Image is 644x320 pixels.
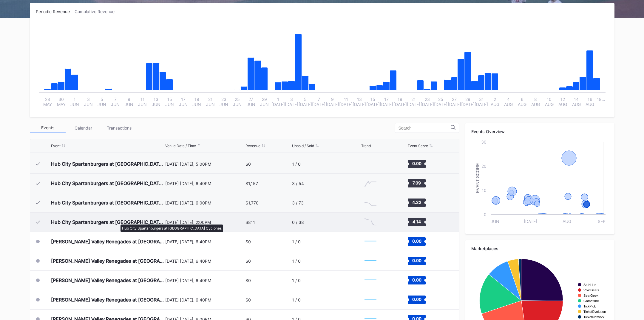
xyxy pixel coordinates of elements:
div: 1 / 0 [292,259,301,264]
div: 1 / 0 [292,239,301,244]
text: 10 [482,188,487,193]
div: [DATE] [DATE], 6:00PM [165,200,244,205]
text: 23 [DATE] [421,97,434,107]
div: [DATE] [DATE], 6:40PM [165,278,244,283]
div: Events Overview [471,129,609,134]
div: $0 [245,161,251,167]
svg: Chart​title [362,157,379,172]
text: 0.00 [412,239,421,244]
text: 18… [597,97,605,102]
svg: Chart title [36,22,609,111]
div: [DATE] [DATE], 6:40PM [165,259,244,264]
text: 0.00 [412,277,421,282]
div: 3 / 73 [292,200,304,205]
svg: Chart​title [362,273,379,288]
div: [PERSON_NAME] Valley Renegades at [GEOGRAPHIC_DATA] Cyclones [51,277,164,283]
text: Aug [563,219,571,224]
text: 8 Aug [531,97,540,107]
div: 3 / 54 [292,181,304,186]
text: 7 [DATE] [312,97,325,107]
text: 29 [DATE] [461,97,475,107]
text: 5 Jun [98,97,106,107]
svg: Chart title [471,139,609,228]
div: Events [30,123,66,133]
text: 17 [DATE] [380,97,393,107]
text: 3 Jun [84,97,93,107]
text: 7.09 [413,180,421,185]
div: Cumulative Revenue [75,9,119,14]
text: 17 Jun [179,97,188,107]
text: 6 Aug [518,97,526,107]
svg: Chart​title [362,176,379,191]
div: [PERSON_NAME] Valley Renegades at [GEOGRAPHIC_DATA] Cyclones [51,297,164,303]
text: 9 Jun [125,97,133,107]
text: 29 Jun [260,97,269,107]
div: $0 [245,297,251,302]
text: 1 [DATE] [271,97,285,107]
div: [DATE] [DATE], 5:00PM [165,161,244,167]
div: $1,770 [245,200,259,205]
text: 13 [DATE] [353,97,366,107]
text: 12 Aug [558,97,567,107]
text: 30 May [57,97,66,107]
text: TickPick [583,304,596,308]
text: 27 Jun [247,97,255,107]
text: 14 Aug [572,97,581,107]
text: 23 Jun [220,97,228,107]
div: Unsold / Sold [292,144,314,148]
div: 1 / 0 [292,278,301,283]
div: Transactions [101,123,137,133]
div: 1 / 0 [292,297,301,302]
div: $0 [245,259,251,264]
div: [PERSON_NAME] Valley Renegades at [GEOGRAPHIC_DATA] Cyclones [51,258,164,264]
text: 11 Jun [138,97,147,107]
text: VividSeats [583,288,599,292]
svg: Chart​title [362,293,379,307]
text: Event Score [475,163,480,193]
text: 3 [DATE] [285,97,298,107]
svg: Chart​title [362,234,379,249]
text: 15 [DATE] [366,97,380,107]
div: Event [51,144,61,148]
text: 21 [DATE] [407,97,420,107]
text: TicketEvolution [583,310,606,313]
svg: Chart​title [362,254,379,269]
div: 1 / 0 [292,161,301,167]
text: 4.14 [413,219,421,224]
text: Jun [491,219,499,224]
div: Hub City Spartanburgers at [GEOGRAPHIC_DATA] Cyclones [51,219,164,225]
text: 7 Jun [111,97,120,107]
input: Search [399,126,451,130]
text: 20 [481,164,487,169]
text: 31 [DATE] [475,97,488,107]
text: 10 Aug [545,97,554,107]
text: 4.22 [412,200,421,205]
text: 0.00 [412,297,421,302]
text: 30 [481,139,487,144]
text: StubHub [583,283,597,287]
div: [DATE] [DATE], 2:00PM [165,220,244,225]
div: [DATE] [DATE], 6:40PM [165,239,244,244]
text: 13 Jun [152,97,160,107]
text: 4 Aug [504,97,513,107]
text: 28 May [43,97,52,107]
div: $0 [245,239,251,244]
div: $1,157 [245,181,258,186]
div: Calendar [66,123,101,133]
text: 2 Aug [491,97,499,107]
div: [DATE] [DATE], 6:40PM [165,297,244,302]
div: [PERSON_NAME] Valley Renegades at [GEOGRAPHIC_DATA] Cyclones [51,239,164,244]
text: 0 [484,212,487,217]
text: [DATE] [524,219,537,224]
text: 15 Jun [165,97,174,107]
text: SeatGeek [583,294,598,297]
div: Hub City Spartanburgers at [GEOGRAPHIC_DATA] Cyclones [51,180,164,186]
text: 25 Jun [233,97,242,107]
div: [DATE] [DATE], 6:40PM [165,181,244,186]
div: Venue Date / Time [165,144,196,148]
text: 19 Jun [192,97,201,107]
text: 19 [DATE] [393,97,407,107]
text: 1 Jun [70,97,79,107]
text: 27 [DATE] [448,97,461,107]
text: 0.00 [412,258,421,263]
